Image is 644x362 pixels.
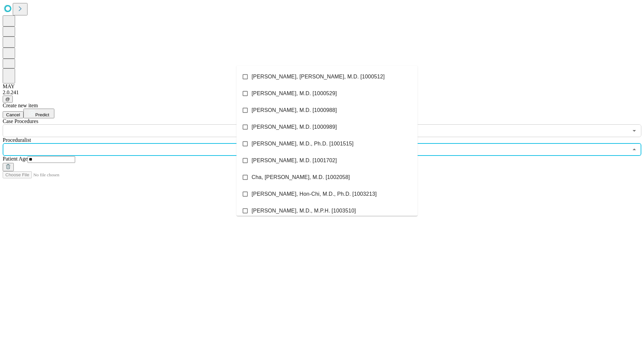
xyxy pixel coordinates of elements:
[3,111,23,118] button: Cancel
[23,109,54,118] button: Predict
[5,97,10,102] span: @
[252,123,337,131] span: [PERSON_NAME], M.D. [1000989]
[3,137,31,143] span: Proceduralist
[3,103,38,108] span: Create new item
[252,89,337,98] span: [PERSON_NAME], M.D. [1000529]
[630,145,639,154] button: Close
[3,118,38,124] span: Scheduled Procedure
[252,106,337,114] span: [PERSON_NAME], M.D. [1000988]
[252,157,337,165] span: [PERSON_NAME], M.D. [1001702]
[252,140,354,148] span: [PERSON_NAME], M.D., Ph.D. [1001515]
[252,73,385,81] span: [PERSON_NAME], [PERSON_NAME], M.D. [1000512]
[3,156,28,162] span: Patient Age
[252,207,356,215] span: [PERSON_NAME], M.D., M.P.H. [1003510]
[3,89,641,96] div: 2.0.241
[252,190,377,198] span: [PERSON_NAME], Hon-Chi, M.D., Ph.D. [1003213]
[3,83,641,89] div: MAY
[252,173,350,181] span: Cha, [PERSON_NAME], M.D. [1002058]
[6,112,20,117] span: Cancel
[630,126,639,135] button: Open
[35,112,49,117] span: Predict
[3,96,13,103] button: @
